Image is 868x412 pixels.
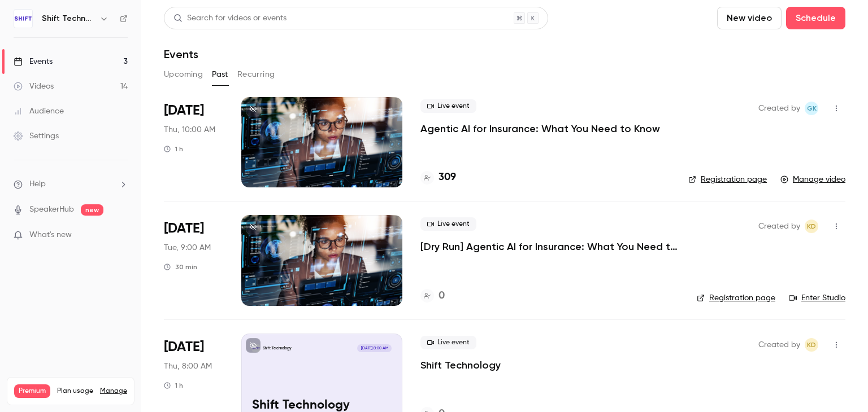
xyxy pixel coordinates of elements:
span: Created by [758,338,800,352]
span: Created by [758,220,800,233]
span: KD [807,220,816,233]
span: Live event [420,99,476,113]
h4: 309 [439,170,456,185]
li: help-dropdown-opener [14,178,128,190]
span: Live event [420,336,476,349]
span: [DATE] [164,338,204,356]
div: Events [14,56,53,67]
button: New video [717,7,782,29]
span: new [81,204,103,216]
span: [DATE] 8:00 AM [357,344,391,352]
p: Shift Technology [263,345,292,351]
a: Registration page [697,292,775,304]
button: Past [212,65,228,84]
a: Manage video [780,174,845,185]
h1: Events [164,47,198,61]
span: Kristen DeLuca [805,220,818,233]
div: 1 h [164,381,183,390]
span: Premium [14,384,50,398]
a: SpeakerHub [29,204,74,216]
div: Audience [14,106,64,117]
button: Schedule [786,7,845,29]
button: Recurring [237,65,275,84]
a: Agentic AI for Insurance: What You Need to Know [420,122,660,135]
img: Shift Technology [14,10,32,28]
a: Registration page [688,174,767,185]
a: 0 [420,288,445,304]
iframe: Noticeable Trigger [114,230,128,240]
span: Created by [758,102,800,115]
div: Settings [14,130,59,142]
span: [DATE] [164,102,204,120]
span: Plan usage [57,387,93,396]
span: GK [807,102,817,115]
a: Enter Studio [789,292,845,304]
span: Gaud KROTOFF [805,102,818,115]
a: Manage [100,387,127,396]
span: Help [29,178,46,190]
a: Shift Technology [420,358,501,372]
div: Sep 23 Tue, 9:00 AM (America/New York) [164,215,223,305]
span: What's new [29,229,72,241]
div: Sep 25 Thu, 10:00 AM (America/New York) [164,97,223,187]
h4: 0 [439,288,445,304]
a: 309 [420,170,456,185]
span: Thu, 10:00 AM [164,124,215,135]
a: [Dry Run] Agentic AI for Insurance: What You Need to Know [420,240,679,253]
div: Search for videos or events [173,12,287,24]
button: Upcoming [164,65,203,84]
span: Tue, 9:00 AM [164,242,211,253]
span: KD [807,338,816,352]
h6: Shift Technology [42,13,95,24]
span: Thu, 8:00 AM [164,361,212,372]
span: Kristen DeLuca [805,338,818,352]
div: 1 h [164,144,183,154]
span: Live event [420,217,476,231]
span: [DATE] [164,220,204,238]
div: 30 min [164,262,197,271]
div: Videos [14,81,54,92]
